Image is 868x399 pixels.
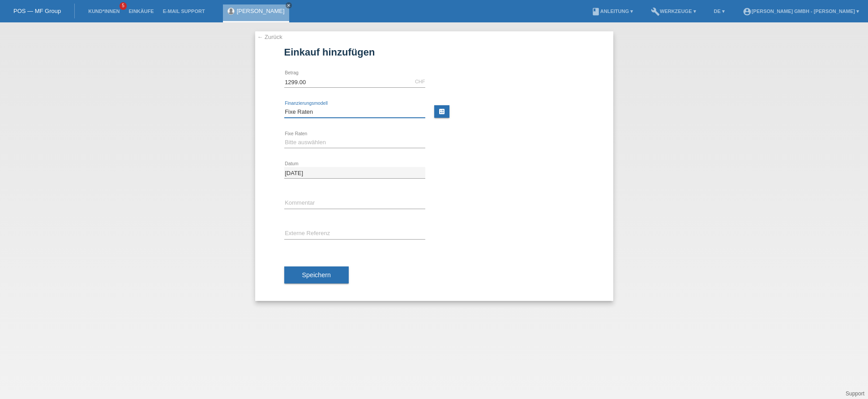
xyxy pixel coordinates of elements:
[434,105,449,118] a: calculate
[13,8,61,14] a: POS — MF Group
[587,9,637,14] a: bookAnleitung ▾
[284,266,349,283] button: Speichern
[284,47,584,58] h1: Einkauf hinzufügen
[124,9,158,14] a: Einkäufe
[286,2,292,9] a: close
[257,34,282,40] a: ← Zurück
[84,9,124,14] a: Kund*innen
[651,7,660,16] i: build
[710,9,729,14] a: DE ▾
[646,9,701,14] a: buildWerkzeuge ▾
[438,108,445,115] i: calculate
[846,390,864,397] a: Support
[591,7,600,16] i: book
[237,8,285,14] a: [PERSON_NAME]
[415,79,425,84] div: CHF
[743,7,752,16] i: account_circle
[286,3,291,8] i: close
[120,2,127,10] span: 5
[302,271,331,279] span: Speichern
[158,9,210,14] a: E-Mail Support
[738,9,864,14] a: account_circle[PERSON_NAME] GmbH - [PERSON_NAME] ▾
